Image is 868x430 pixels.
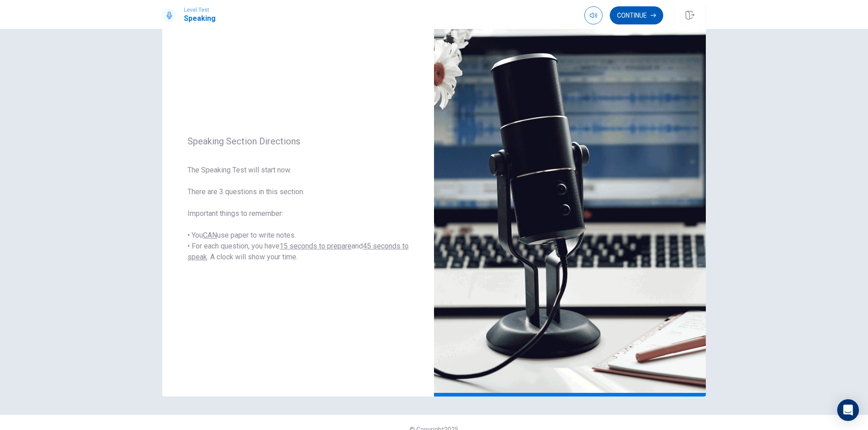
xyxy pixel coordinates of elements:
[184,13,216,24] h1: Speaking
[837,399,859,421] div: Open Intercom Messenger
[280,242,352,250] u: 15 seconds to prepare
[184,7,216,13] span: Level Test
[188,136,409,147] span: Speaking Section Directions
[188,165,409,263] span: The Speaking Test will start now. There are 3 questions in this section. Important things to reme...
[610,6,663,24] button: Continue
[434,2,706,397] img: speaking intro
[203,231,217,239] u: CAN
